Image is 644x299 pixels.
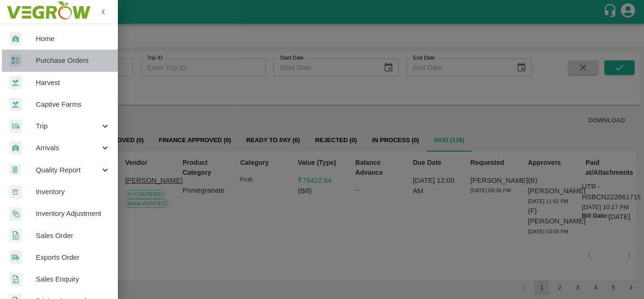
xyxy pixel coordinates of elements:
img: sales [9,229,22,242]
img: shipments [9,250,22,264]
img: whArrival [9,141,22,155]
img: reciept [9,54,22,68]
span: Exports Order [36,252,110,263]
img: harvest [9,97,22,111]
img: qualityReport [9,164,21,176]
img: harvest [9,76,22,90]
span: Inventory [36,187,110,197]
span: Arrivals [36,143,100,153]
img: whInventory [9,185,22,199]
span: Captive Farms [36,99,110,110]
img: delivery [9,120,22,133]
span: Harvest [36,77,110,88]
span: Quality Report [36,165,100,175]
span: Home [36,34,110,44]
img: whArrival [9,32,22,46]
span: Purchase Orders [36,55,110,66]
span: Sales Order [36,231,110,241]
img: inventory [9,207,22,221]
span: Trip [36,121,100,131]
img: sales [9,273,22,286]
span: Sales Enquiry [36,274,110,284]
span: Inventory Adjustment [36,208,110,219]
